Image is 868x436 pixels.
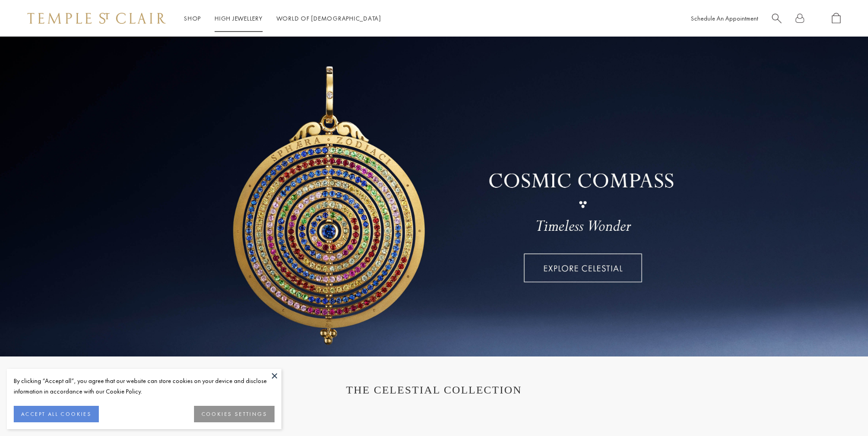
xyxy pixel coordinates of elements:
[691,14,758,22] a: Schedule An Appointment
[215,14,263,22] a: High JewelleryHigh Jewellery
[276,14,381,22] a: World of [DEMOGRAPHIC_DATA]World of [DEMOGRAPHIC_DATA]
[184,14,201,22] a: ShopShop
[832,13,841,24] a: Open Shopping Bag
[14,376,275,397] div: By clicking “Accept all”, you agree that our website can store cookies on your device and disclos...
[194,406,275,422] button: COOKIES SETTINGS
[772,13,782,24] a: Search
[37,384,831,396] h1: THE CELESTIAL COLLECTION
[184,13,381,24] nav: Main navigation
[27,13,166,24] img: Temple St. Clair
[14,406,99,422] button: ACCEPT ALL COOKIES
